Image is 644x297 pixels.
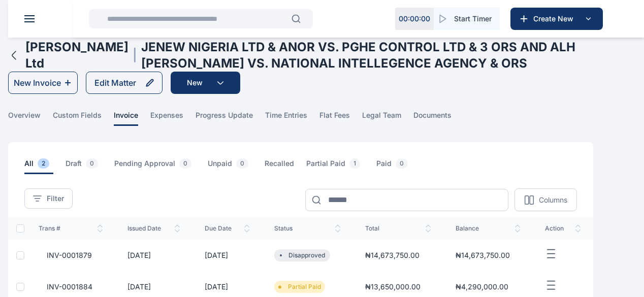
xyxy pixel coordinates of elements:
a: flat fees [319,110,362,126]
span: balance [456,224,521,233]
a: overview [8,110,53,126]
td: [DATE] [192,240,262,271]
span: flat fees [319,110,350,126]
span: action [545,224,581,233]
span: ₦13,650,000.00 [365,282,421,291]
span: overview [8,110,41,126]
a: custom fields [53,110,114,126]
a: INV-0001879 [39,250,103,260]
span: INV-0001884 [39,282,92,292]
a: Pending Approval0 [114,158,208,174]
a: Paid0 [376,158,424,174]
span: All [24,158,53,174]
button: Filter [24,188,73,209]
div: Edit Matter [94,77,136,89]
span: documents [413,110,452,126]
h1: JENEW NIGERIA LTD & ANOR VS. PGHE CONTROL LTD & 3 ORS AND ALH [PERSON_NAME] VS. NATIONAL INTELLEG... [141,39,591,72]
button: New [171,72,240,94]
a: All2 [24,158,66,174]
li: Partial Paid [278,283,321,291]
span: 0 [86,158,98,169]
span: ₦4,290,000.00 [456,282,508,291]
span: ₦14,673,750.00 [365,251,420,259]
span: ₦14,673,750.00 [456,251,510,259]
span: 0 [236,158,248,169]
span: progress update [196,110,253,126]
span: time entries [265,110,307,126]
span: Unpaid [208,158,252,174]
span: legal team [362,110,401,126]
span: issued Date [127,224,180,233]
h1: [PERSON_NAME] Ltd [25,39,128,72]
span: custom fields [53,110,102,126]
button: New Invoice [8,72,78,94]
a: time entries [265,110,319,126]
span: Create New [529,14,582,24]
li: Disapproved [278,251,326,259]
span: 2 [38,158,49,169]
span: Trans # [39,224,103,233]
span: Filter [47,193,64,204]
span: Pending Approval [114,158,196,174]
span: status [274,224,341,233]
span: INV-0001879 [39,250,92,260]
span: Partial Paid [306,158,364,174]
span: expenses [150,110,183,126]
span: invoice [114,110,138,126]
span: Paid [376,158,412,174]
a: progress update [196,110,265,126]
p: 00 : 00 : 00 [399,14,430,24]
a: Unpaid0 [208,158,265,174]
a: Draft0 [66,158,114,174]
span: Recalled [265,158,294,174]
span: 1 [349,158,360,169]
a: Recalled [265,158,306,174]
span: total [365,224,431,233]
a: expenses [150,110,196,126]
div: New Invoice [14,77,61,89]
span: 0 [179,158,191,169]
button: Create New [510,8,603,30]
p: Columns [539,195,567,205]
span: 0 [396,158,408,169]
a: INV-0001884 [39,282,103,292]
button: Edit Matter [86,72,163,94]
span: Due Date [205,224,250,233]
button: Columns [514,188,577,211]
button: Start Timer [434,8,500,30]
span: Start Timer [454,14,492,24]
a: invoice [114,110,150,126]
a: Partial Paid1 [306,158,376,174]
span: Draft [66,158,102,174]
a: documents [413,110,464,126]
td: [DATE] [115,240,192,271]
a: legal team [362,110,413,126]
span: | [133,47,137,63]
